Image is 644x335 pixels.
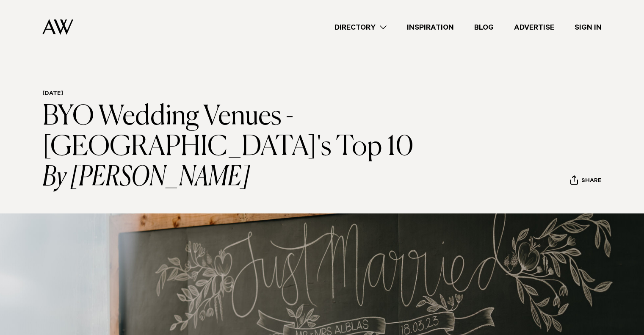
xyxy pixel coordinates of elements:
[42,90,434,98] h6: [DATE]
[464,22,504,33] a: Blog
[42,102,434,193] h1: BYO Wedding Venues - [GEOGRAPHIC_DATA]'s Top 10
[397,22,464,33] a: Inspiration
[42,163,434,193] i: By [PERSON_NAME]
[504,22,564,33] a: Advertise
[564,22,612,33] a: Sign In
[570,175,602,188] button: Share
[581,177,601,185] span: Share
[324,22,397,33] a: Directory
[42,19,73,35] img: Auckland Weddings Logo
